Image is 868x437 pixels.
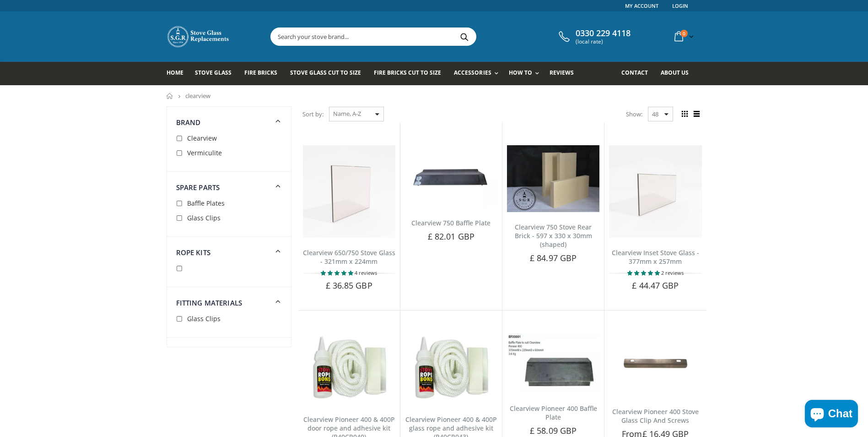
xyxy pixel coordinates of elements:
span: Fire Bricks [244,69,277,76]
span: 2 reviews [661,269,684,276]
span: Vermiculite [187,148,222,157]
span: 0 [680,30,688,37]
span: Brand [176,118,201,127]
a: 0 [671,27,695,45]
span: Baffle Plates [187,199,225,208]
span: Rope Kits [176,248,210,257]
span: (local rate) [576,38,631,45]
img: Clearview 650/750 replacement stove glass [303,145,395,238]
a: How To [509,62,544,85]
span: Show: [626,107,642,121]
a: Fire Bricks Cut To Size [374,62,448,85]
span: Accessories [454,69,491,76]
img: Clearview Pioneer 400 Stove Glass Clip And Screw [609,333,701,397]
a: Clearview Pioneer 400 Stove Glass Clip And Screws [612,407,699,425]
span: Glass Clips [187,213,221,222]
img: Stove Glass Replacement [167,25,231,48]
span: Home [167,69,183,76]
inbox-online-store-chat: Shopify online store chat [802,400,861,430]
span: List view [692,109,702,119]
span: Stove Glass [195,69,232,76]
span: £ 44.47 GBP [632,280,679,291]
span: Fitting Materials [176,298,243,307]
a: Stove Glass [195,62,238,85]
img: Clearview Pioneer 400 Baffle Plate [507,333,599,393]
a: 0330 229 4118 (local rate) [556,28,631,45]
a: About us [661,62,695,85]
span: How To [509,69,532,76]
a: Clearview 650/750 Stove Glass - 321mm x 224mm [303,248,395,266]
img: Clearview Pioneer 400 & 400P glass rope and adhesive kit (P40CP043) [405,333,497,404]
button: Search [454,28,475,45]
a: Stove Glass Cut To Size [290,62,368,85]
a: Accessories [454,62,502,85]
span: £ 82.01 GBP [428,231,474,242]
span: 5.00 stars [321,269,355,276]
a: Reviews [550,62,581,85]
img: Aarrow Ecoburn side fire brick (set of 2) [507,145,599,212]
a: Home [167,62,190,85]
img: Clearview Inset Stove Glass [609,145,701,238]
span: Grid view [680,109,690,119]
span: Clearview [187,134,217,142]
img: Clearview Pioneer 400 door rope kit (P40CP040) [303,333,395,404]
img: Clearview 750 Baffle Plate [405,145,497,207]
span: Sort by: [302,106,323,122]
span: Glass Clips [187,314,221,323]
a: Clearview 750 Baffle Plate [411,218,491,227]
span: Reviews [550,69,574,76]
span: £ 58.09 GBP [530,425,577,436]
a: Clearview 750 Stove Rear Brick - 597 x 330 x 30mm (shaped) [515,223,592,249]
span: Fire Bricks Cut To Size [374,69,441,76]
a: Clearview Pioneer 400 Baffle Plate [510,404,597,421]
span: Stove Glass Cut To Size [290,69,361,76]
span: 5.00 stars [627,269,661,276]
span: £ 84.97 GBP [530,252,577,263]
span: clearview [185,92,210,100]
span: Spare Parts [176,183,220,192]
a: Home [167,93,173,99]
input: Search your stove brand... [271,28,578,45]
a: Contact [621,62,655,85]
a: Fire Bricks [244,62,284,85]
a: Clearview Inset Stove Glass - 377mm x 257mm [612,248,699,266]
span: Contact [621,69,648,76]
span: £ 36.85 GBP [326,280,372,291]
span: 4 reviews [355,269,377,276]
span: About us [661,69,689,76]
span: 0330 229 4118 [576,28,631,38]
